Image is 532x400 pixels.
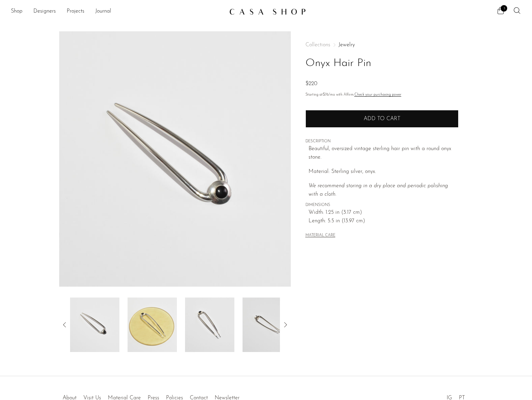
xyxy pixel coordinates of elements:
[309,145,459,162] p: Beautiful, oversized vintage sterling hair pin with a round onyx stone.
[11,7,22,16] a: Shop
[309,183,448,197] i: We recommend storing in a dry place and periodic polishing with a cloth.
[305,92,459,98] p: Starting at /mo with Affirm.
[128,298,177,352] img: Onyx Hair Pin
[305,42,459,48] nav: Breadcrumbs
[305,81,317,86] span: $220
[305,202,459,208] span: DIMENSIONS
[305,110,459,128] button: Add to cart
[95,7,111,16] a: Journal
[305,42,330,48] span: Collections
[501,5,507,12] span: 3
[309,208,459,217] span: Width: 1.25 in (3.17 cm)
[59,31,291,287] img: Onyx Hair Pin
[185,298,234,352] img: Onyx Hair Pin
[354,93,401,97] a: Check your purchasing power - Learn more about Affirm Financing (opens in modal)
[243,298,292,352] img: Onyx Hair Pin
[309,217,459,226] span: Length: 5.5 in (13.97 cm)
[67,7,84,16] a: Projects
[11,6,224,17] ul: NEW HEADER MENU
[70,298,119,352] img: Onyx Hair Pin
[364,116,400,122] span: Add to cart
[33,7,56,16] a: Designers
[305,139,459,145] span: DESCRIPTION
[11,6,224,17] nav: Desktop navigation
[338,42,355,48] a: Jewelry
[323,93,329,97] span: $76
[309,167,459,176] p: Material: Sterling silver, onyx.
[305,55,459,72] h1: Onyx Hair Pin
[305,233,335,238] button: MATERIAL CARE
